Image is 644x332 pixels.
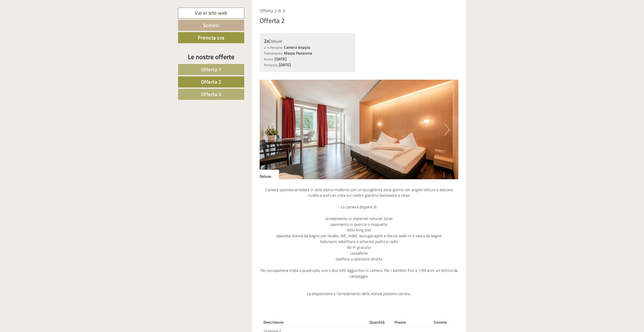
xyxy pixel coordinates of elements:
div: Offerta 2 [260,16,285,25]
div: Le nostre offerte [178,52,244,61]
b: Mezza Pensione [284,50,312,56]
th: Quantità [367,318,392,326]
th: Prezzo [392,318,432,326]
img: image [260,80,459,179]
small: Partenza: [264,62,278,68]
div: Deluxe [260,170,279,179]
p: Camera spaziosa arredata in stile alpino moderno con un'accogliente zona giorno con angolo lettur... [260,187,459,297]
a: Prenota ora [178,32,244,43]
div: Deluxe [264,37,351,45]
a: Vai al sito web [178,8,244,18]
b: [DATE] [279,62,291,68]
span: Offerta 2 [201,78,221,86]
span: Offerta 1 [201,65,221,73]
button: Previous [268,123,274,136]
span: Offerta 3 [201,90,221,98]
th: Somma [432,318,455,326]
b: [DATE] [275,56,287,62]
button: Next [444,123,450,136]
span: Offerta 2 di 3 [260,7,285,14]
a: Scrivici [178,20,244,31]
th: Descrizione [263,318,368,326]
small: Trattamento: [264,51,283,56]
b: 2x [264,37,269,45]
small: Arrivo: [264,57,274,62]
small: 2-4 Persone: [264,45,283,50]
b: Camera doppia [284,44,310,50]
